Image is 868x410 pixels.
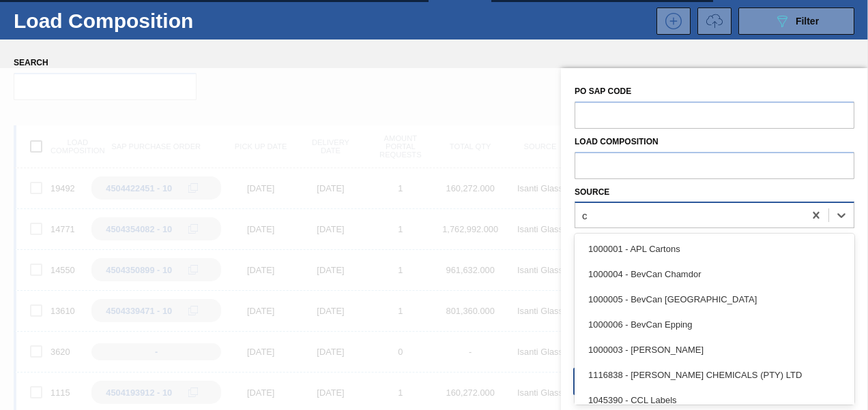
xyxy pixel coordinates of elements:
[691,7,732,35] div: Request volume
[575,86,631,96] label: PO SAP Code
[697,7,732,35] button: UploadTransport Information
[575,337,854,362] div: 1000003 - [PERSON_NAME]
[575,362,854,388] div: 1116838 - [PERSON_NAME] CHEMICALS (PTY) LTD
[575,262,854,287] div: 1000004 - BevCan Chamdor
[575,187,609,197] label: Source
[738,7,854,35] button: Filter
[575,137,659,146] label: Load composition
[575,312,854,337] div: 1000006 - BevCan Epping
[796,16,819,27] span: Filter
[575,287,854,312] div: 1000005 - BevCan [GEOGRAPHIC_DATA]
[575,236,854,262] div: 1000001 - APL Cartons
[573,368,702,395] button: Search
[14,13,220,29] h1: Load Composition
[650,7,691,35] div: New Load Composition
[14,53,197,73] label: Search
